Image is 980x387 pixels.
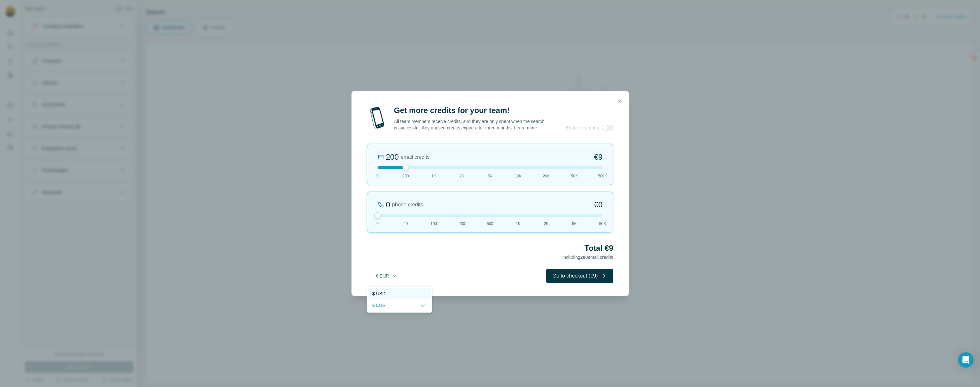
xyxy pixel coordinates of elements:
[367,105,388,131] img: mobile-phone
[594,200,603,210] span: €0
[514,125,537,130] a: Learn more
[371,270,401,282] button: € EUR
[367,243,613,253] h2: Total €9
[488,173,492,179] span: 5K
[394,118,545,131] p: All team members receive credits, and they are only spent when the search is successful. Any unus...
[460,173,464,179] span: 2K
[487,221,493,227] span: 500
[546,269,613,283] button: Go to checkout (€9)
[543,173,549,179] span: 20K
[516,221,520,227] span: 1K
[958,352,974,368] div: Open Intercom Messenger
[431,173,436,179] span: 1K
[566,125,599,131] span: Enable recurring
[562,255,613,260] span: Including email credits
[459,221,465,227] span: 200
[572,221,577,227] span: 5K
[580,255,588,260] span: 200
[515,173,521,179] span: 10K
[403,221,408,227] span: 20
[376,173,379,179] span: 0
[376,221,379,227] span: 0
[386,152,399,162] div: 200
[401,153,430,161] span: email credits
[544,221,549,227] span: 2K
[431,221,437,227] span: 100
[386,200,390,210] div: 0
[402,173,409,179] span: 200
[599,221,606,227] span: 50K
[392,201,423,209] span: phone credits
[372,290,386,297] span: $ USD
[594,152,603,162] span: €9
[571,173,578,179] span: 50K
[598,173,607,179] span: 500K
